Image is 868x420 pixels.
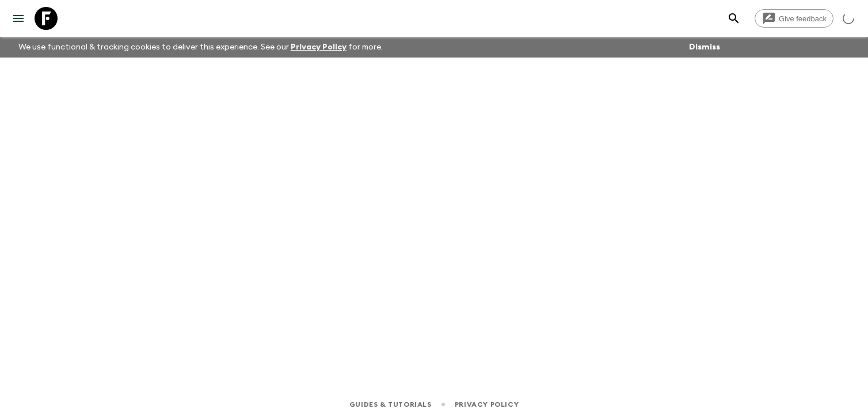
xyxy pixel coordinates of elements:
p: We use functional & tracking cookies to deliver this experience. See our for more. [14,37,387,58]
button: search adventures [722,7,745,30]
a: Give feedback [755,9,833,28]
span: Give feedback [772,14,833,23]
a: Guides & Tutorials [349,398,432,411]
a: Privacy Policy [291,43,347,51]
a: Privacy Policy [455,398,519,411]
button: menu [7,7,30,30]
button: Dismiss [686,39,723,55]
